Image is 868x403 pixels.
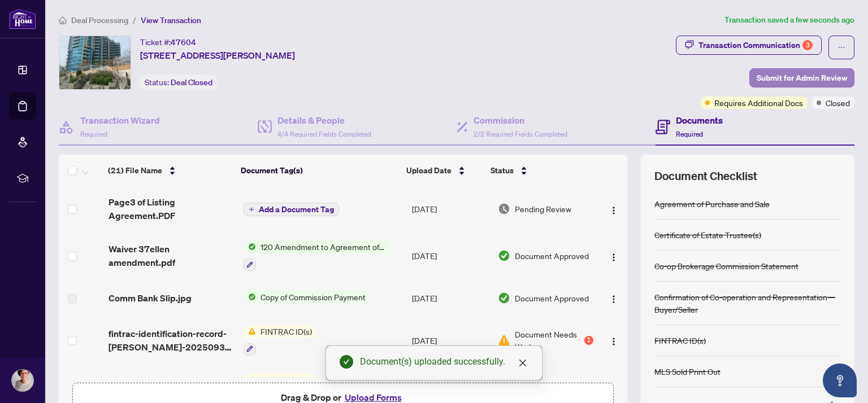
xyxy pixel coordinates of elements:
span: close [518,358,527,367]
th: Status [486,155,588,186]
span: Pending Review [515,203,571,215]
td: [DATE] [407,186,493,231]
button: Transaction Communication3 [676,36,822,55]
th: Upload Date [402,155,486,186]
div: Confirmation of Co-operation and Representation—Buyer/Seller [654,291,841,316]
img: Logo [609,206,618,215]
span: Closed [826,97,850,109]
span: Submit for Admin Review [757,69,847,87]
th: Document Tag(s) [236,155,402,186]
div: MLS Sold Print Out [654,365,721,378]
span: ellipsis [837,43,845,51]
img: Logo [609,295,618,304]
img: Logo [609,337,618,346]
img: Status Icon [244,325,256,338]
span: Status [491,164,514,177]
button: Logo [605,331,623,349]
h4: Documents [676,113,723,127]
div: 3 [802,40,813,50]
button: Add a Document Tag [244,202,339,217]
span: home [59,16,67,24]
span: Required [80,130,107,138]
button: Submit for Admin Review [749,68,854,87]
div: Ticket #: [140,36,196,49]
td: [DATE] [407,316,493,365]
button: Logo [605,289,623,307]
img: Profile Icon [12,370,33,391]
span: Document Checklist [654,168,757,184]
span: Document Approved [515,249,589,262]
span: Upload Date [406,164,452,177]
div: Status: [140,75,217,90]
span: 120 Amendment to Agreement of Purchase and Sale [256,240,390,253]
span: 4/4 Required Fields Completed [277,130,371,138]
div: 1 [584,336,593,345]
button: Open asap [823,363,857,397]
span: Copy of Commission Payment [256,291,370,303]
button: Add a Document Tag [244,203,339,216]
div: Certificate of Estate Trustee(s) [654,229,761,241]
span: [STREET_ADDRESS][PERSON_NAME] [140,49,295,62]
td: [DATE] [407,280,493,316]
button: Status IconCopy of Commission Payment [244,291,370,303]
img: Document Status [498,292,510,304]
span: fintrac-identification-record-[PERSON_NAME]-20250930-154608.pdf [108,327,235,354]
h4: Transaction Wizard [80,113,160,127]
span: 47604 [171,37,196,47]
div: Agreement of Purchase and Sale [654,198,770,210]
span: plus [249,207,254,212]
div: Transaction Communication [698,36,813,54]
img: Document Status [498,334,510,347]
img: Status Icon [244,240,256,253]
span: Document Needs Work [515,328,581,353]
img: IMG-S12147962_1.jpg [59,36,131,89]
span: FINTRAC ID(s) [256,325,316,338]
th: (21) File Name [103,155,236,186]
img: Status Icon [244,291,256,303]
img: logo [9,8,36,29]
span: (21) File Name [108,164,162,177]
span: Add a Document Tag [259,205,334,213]
span: fintrac-identification-record-[PERSON_NAME]-20250930-154642.pdf [108,375,235,402]
img: Status Icon [244,374,256,386]
li: / [133,14,136,27]
span: Page3 of Listing Agreement.PDF [108,195,235,222]
span: Required [676,130,703,138]
td: [DATE] [407,231,493,280]
div: FINTRAC ID(s) [654,334,706,347]
span: Deal Processing [71,15,128,25]
div: Document(s) uploaded successfully. [360,355,528,369]
span: View Transaction [141,15,201,25]
div: Co-op Brokerage Commission Statement [654,260,798,272]
button: Status Icon120 Amendment to Agreement of Purchase and Sale [244,240,390,271]
button: Logo [605,247,623,265]
span: Waiver 37ellen amendment.pdf [108,242,235,269]
img: Document Status [498,249,510,262]
span: Comm Bank Slip.jpg [108,291,192,305]
img: Logo [609,253,618,262]
span: Deal Closed [171,77,212,87]
article: Transaction saved a few seconds ago [724,14,854,27]
span: Document Approved [515,292,589,304]
span: FINTRAC ID(s) [256,374,316,386]
h4: Details & People [277,113,371,127]
span: 2/2 Required Fields Completed [474,130,567,138]
span: Document Needs Work [515,376,581,401]
img: Document Status [498,203,510,215]
h4: Commission [474,113,567,127]
a: Close [517,357,529,369]
span: Requires Additional Docs [714,97,803,109]
span: check-circle [340,355,353,369]
button: Logo [605,200,623,218]
button: Status IconFINTRAC ID(s) [244,325,316,356]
